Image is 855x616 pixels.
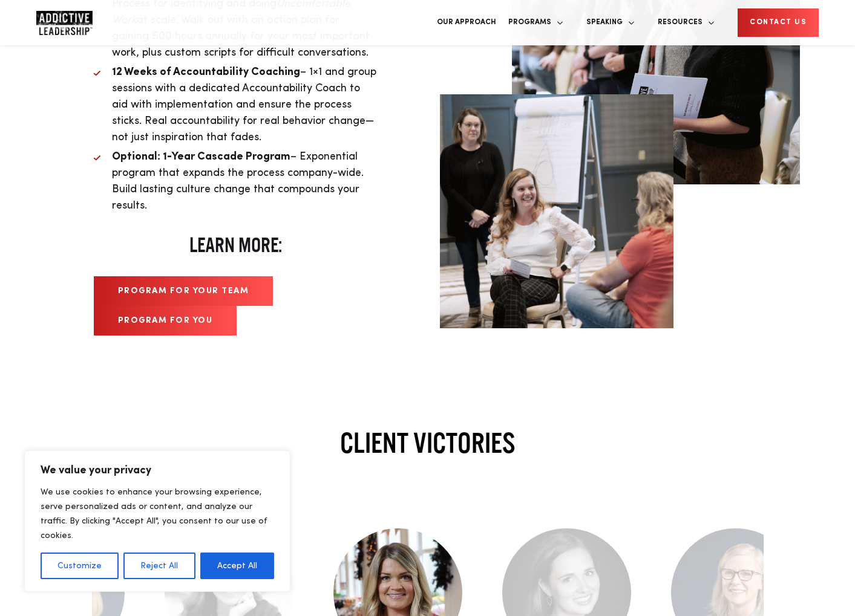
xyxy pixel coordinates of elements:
h3: Learn more: [94,232,378,258]
a: Program For Your Team [94,276,274,306]
p: We use cookies to enhance your browsing experience, serve personalized ads or content, and analyz... [41,485,274,543]
span: – 1×1 and group sessions with a dedicated Accountability Coach to aid with implementation and ens... [112,66,376,143]
img: Company Logo [36,11,93,35]
button: Customize [41,553,119,579]
a: Home [36,11,109,35]
div: We value your privacy [24,450,290,592]
li: – Exponential program that expands the process company-wide. Build lasting culture change that co... [94,149,378,214]
button: Reject All [123,553,195,579]
b: Optional: 1-Year Cascade Program [112,151,290,162]
h2: CLIENT VICTORIES [56,426,800,459]
a: Program For You [94,306,237,336]
a: CONTACT US [738,8,819,37]
p: We value your privacy [41,463,274,478]
button: Accept All [200,553,274,579]
b: 12 Weeks of Accountability Coaching [112,66,300,77]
